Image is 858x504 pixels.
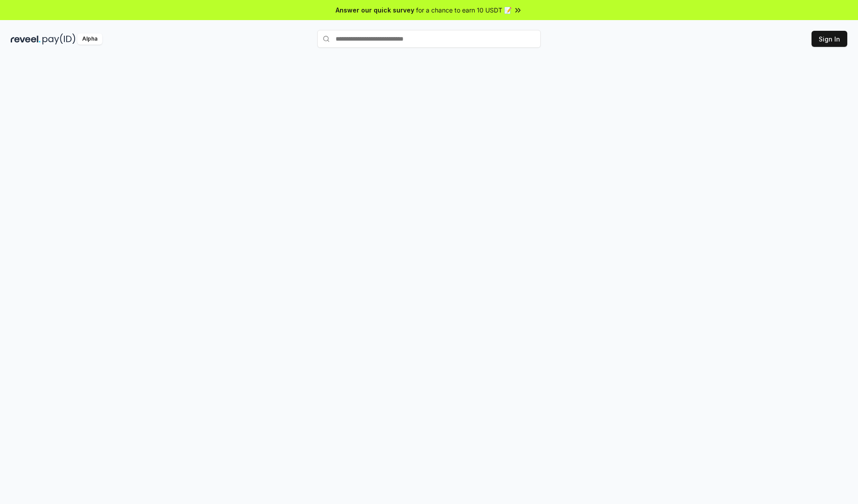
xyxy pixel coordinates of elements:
div: Alpha [77,33,102,45]
span: Answer our quick survey [336,5,414,15]
button: Sign In [812,31,847,47]
span: for a chance to earn 10 USDT 📝 [416,5,512,15]
img: reveel_dark [11,33,41,45]
img: pay_id [42,33,76,45]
